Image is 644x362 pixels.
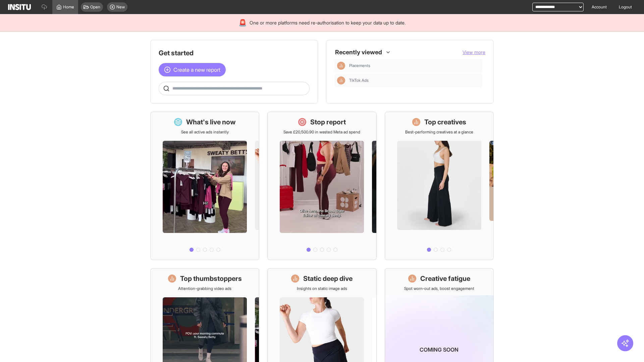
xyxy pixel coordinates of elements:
[303,274,353,283] h1: Static deep dive
[250,19,406,26] span: One or more platforms need re-authorisation to keep your data up to date.
[238,18,247,27] div: 🚨
[337,62,345,70] div: Insights
[310,117,346,127] h1: Stop report
[463,49,485,55] span: View more
[178,286,231,291] p: Attention-grabbing video ads
[349,78,480,83] span: TikTok Ads
[337,76,345,84] div: Insights
[405,129,473,135] p: Best-performing creatives at a glance
[159,63,226,76] button: Create a new report
[424,117,466,127] h1: Top creatives
[90,4,100,10] span: Open
[283,129,360,135] p: Save £20,500.90 in wasted Meta ad spend
[186,117,236,127] h1: What's live now
[349,63,480,68] span: Placements
[116,4,125,10] span: New
[267,112,376,260] a: Stop reportSave £20,500.90 in wasted Meta ad spend
[150,112,259,260] a: What's live nowSee all active ads instantly
[349,63,370,68] span: Placements
[63,4,74,10] span: Home
[180,274,242,283] h1: Top thumbstoppers
[8,4,31,10] img: Logo
[159,48,310,58] h1: Get started
[181,129,229,135] p: See all active ads instantly
[173,66,220,74] span: Create a new report
[297,286,347,291] p: Insights on static image ads
[385,112,494,260] a: Top creativesBest-performing creatives at a glance
[349,78,369,83] span: TikTok Ads
[463,49,485,56] button: View more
